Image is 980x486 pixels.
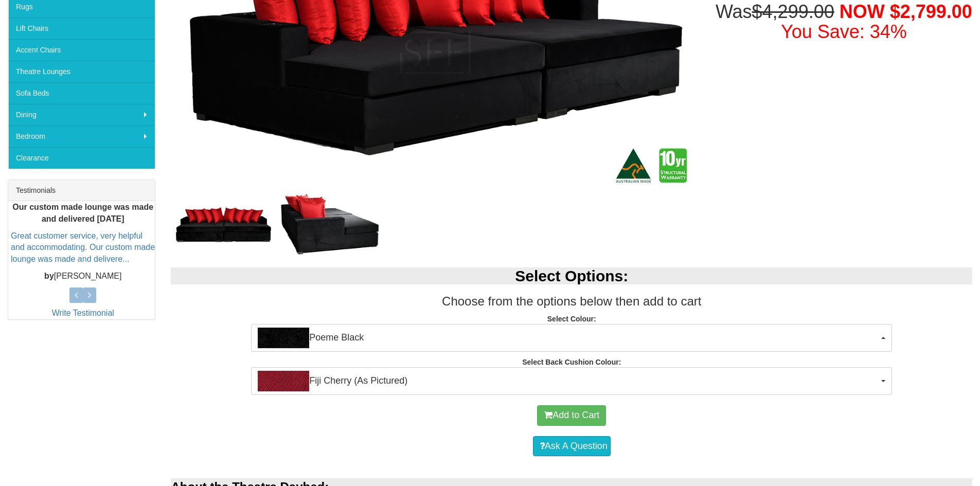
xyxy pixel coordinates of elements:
strong: Select Colour: [547,315,596,323]
img: Poeme Black [258,328,309,348]
button: Poeme BlackPoeme Black [251,324,892,352]
a: Sofa Beds [8,82,155,104]
a: Great customer service, very helpful and accommodating. Our custom made lounge was made and deliv... [11,231,155,264]
del: $4,299.00 [752,1,834,22]
a: Write Testimonial [52,309,114,317]
a: Bedroom [8,125,155,147]
a: Accent Chairs [8,39,155,61]
a: Lift Chairs [8,17,155,39]
a: Ask A Question [533,436,611,457]
p: [PERSON_NAME] [11,271,155,283]
button: Fiji Cherry (As Pictured)Fiji Cherry (As Pictured) [251,367,892,395]
a: Clearance [8,147,155,169]
a: Dining [8,104,155,125]
font: You Save: 34% [781,21,907,42]
img: Fiji Cherry (As Pictured) [258,371,309,391]
span: Fiji Cherry (As Pictured) [258,371,879,391]
b: Select Options: [515,267,628,284]
h1: Was [716,2,972,42]
span: Poeme Black [258,328,879,348]
span: NOW $2,799.00 [840,1,972,22]
strong: Select Back Cushion Colour: [522,358,621,366]
b: by [44,272,54,281]
div: Testimonials [8,180,155,201]
button: Add to Cart [537,405,606,426]
a: Theatre Lounges [8,61,155,82]
b: Our custom made lounge was made and delivered [DATE] [12,203,153,223]
h3: Choose from the options below then add to cart [171,295,972,308]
